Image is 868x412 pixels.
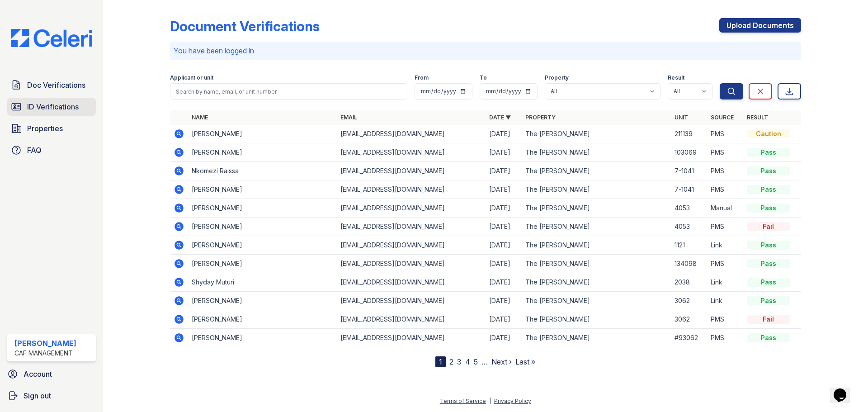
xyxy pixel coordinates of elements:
[457,357,462,366] a: 3
[24,369,52,379] span: Account
[747,114,768,121] a: Result
[707,329,743,347] td: PMS
[486,180,522,199] td: [DATE]
[671,218,707,236] td: 4053
[671,329,707,347] td: #93062
[14,338,76,349] div: [PERSON_NAME]
[337,199,486,218] td: [EMAIL_ADDRESS][DOMAIN_NAME]
[525,114,556,121] a: Property
[522,162,670,180] td: The [PERSON_NAME]
[486,218,522,236] td: [DATE]
[522,180,670,199] td: The [PERSON_NAME]
[522,218,670,236] td: The [PERSON_NAME]
[188,329,337,347] td: [PERSON_NAME]
[4,365,99,383] a: Account
[174,45,797,56] p: You have been logged in
[340,114,357,121] a: Email
[747,333,790,342] div: Pass
[27,145,42,156] span: FAQ
[671,199,707,218] td: 4053
[188,292,337,310] td: [PERSON_NAME]
[337,255,486,273] td: [EMAIL_ADDRESS][DOMAIN_NAME]
[707,180,743,199] td: PMS
[7,141,96,159] a: FAQ
[522,199,670,218] td: The [PERSON_NAME]
[830,376,859,403] iframe: chat widget
[481,356,488,367] span: …
[747,259,790,268] div: Pass
[170,18,320,34] div: Document Verifications
[27,123,63,134] span: Properties
[489,114,511,121] a: Date ▼
[711,114,734,121] a: Source
[14,349,76,358] div: CAF Management
[522,125,670,143] td: The [PERSON_NAME]
[494,398,531,404] a: Privacy Policy
[486,292,522,310] td: [DATE]
[188,125,337,143] td: [PERSON_NAME]
[7,76,96,94] a: Doc Verifications
[671,273,707,292] td: 2038
[747,204,790,213] div: Pass
[747,222,790,231] div: Fail
[707,236,743,255] td: Link
[747,148,790,157] div: Pass
[522,273,670,292] td: The [PERSON_NAME]
[522,329,670,347] td: The [PERSON_NAME]
[24,390,51,401] span: Sign out
[707,273,743,292] td: Link
[188,218,337,236] td: [PERSON_NAME]
[337,329,486,347] td: [EMAIL_ADDRESS][DOMAIN_NAME]
[486,199,522,218] td: [DATE]
[188,236,337,255] td: [PERSON_NAME]
[707,292,743,310] td: Link
[491,357,512,366] a: Next ›
[415,74,429,81] label: From
[671,310,707,329] td: 3062
[707,310,743,329] td: PMS
[671,143,707,162] td: 103069
[188,199,337,218] td: [PERSON_NAME]
[671,162,707,180] td: 7-1041
[671,125,707,143] td: 211139
[188,273,337,292] td: Shyday Muturi
[465,357,470,366] a: 4
[671,255,707,273] td: 134098
[668,74,684,81] label: Result
[4,387,99,405] a: Sign out
[188,162,337,180] td: Nkomezi Raissa
[747,185,790,194] div: Pass
[486,255,522,273] td: [DATE]
[337,125,486,143] td: [EMAIL_ADDRESS][DOMAIN_NAME]
[747,129,790,138] div: Caution
[449,357,453,366] a: 2
[486,162,522,180] td: [DATE]
[747,296,790,305] div: Pass
[486,236,522,255] td: [DATE]
[707,162,743,180] td: PMS
[719,18,801,33] a: Upload Documents
[522,255,670,273] td: The [PERSON_NAME]
[188,255,337,273] td: [PERSON_NAME]
[170,83,407,99] input: Search by name, email, or unit number
[27,101,79,112] span: ID Verifications
[747,241,790,250] div: Pass
[486,273,522,292] td: [DATE]
[671,180,707,199] td: 7-1041
[522,236,670,255] td: The [PERSON_NAME]
[188,180,337,199] td: [PERSON_NAME]
[486,329,522,347] td: [DATE]
[7,98,96,116] a: ID Verifications
[474,357,478,366] a: 5
[486,143,522,162] td: [DATE]
[188,310,337,329] td: [PERSON_NAME]
[671,236,707,255] td: 1121
[747,278,790,287] div: Pass
[337,162,486,180] td: [EMAIL_ADDRESS][DOMAIN_NAME]
[707,218,743,236] td: PMS
[545,74,569,81] label: Property
[515,357,535,366] a: Last »
[480,74,487,81] label: To
[707,125,743,143] td: PMS
[27,80,85,90] span: Doc Verifications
